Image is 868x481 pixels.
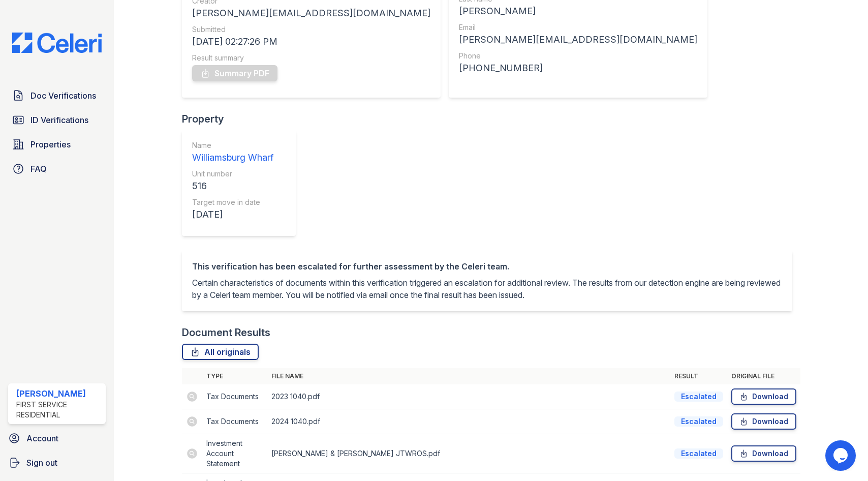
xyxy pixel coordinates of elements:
a: Doc Verifications [8,85,106,106]
p: Certain characteristics of documents within this verification triggered an escalation for additio... [192,277,782,301]
th: File name [267,368,670,384]
div: [DATE] [192,207,273,222]
div: Escalated [674,448,723,459]
a: Properties [8,134,106,155]
div: [DATE] 02:27:26 PM [192,35,430,49]
a: ID Verifications [8,110,106,130]
div: Unit number [192,169,273,179]
td: 2024 1040.pdf [267,409,670,434]
div: Phone [459,51,697,61]
div: This verification has been escalated for further assessment by the Celeri team. [192,260,782,273]
div: [PERSON_NAME][EMAIL_ADDRESS][DOMAIN_NAME] [459,33,697,47]
div: Submitted [192,24,430,35]
a: Download [731,388,796,405]
a: Download [731,445,796,462]
a: Sign out [4,453,110,473]
div: First Service Residential [16,400,102,420]
iframe: chat widget [825,440,858,471]
div: [PERSON_NAME] [459,4,697,18]
div: Result summary [192,53,430,63]
a: Name Williamsburg Wharf [192,140,273,165]
div: Email [459,22,697,33]
a: Download [731,413,796,430]
a: All originals [182,344,259,360]
td: Tax Documents [202,384,267,409]
div: Property [182,112,304,126]
span: FAQ [30,163,47,175]
div: Williamsburg Wharf [192,151,273,165]
td: Tax Documents [202,409,267,434]
span: ID Verifications [30,114,88,126]
div: Target move in date [192,197,273,207]
td: 2023 1040.pdf [267,384,670,409]
th: Type [202,368,267,384]
div: [PERSON_NAME][EMAIL_ADDRESS][DOMAIN_NAME] [192,6,430,20]
div: [PHONE_NUMBER] [459,61,697,75]
td: Investment Account Statement [202,434,267,473]
div: Document Results [182,325,270,340]
div: [PERSON_NAME] [16,387,102,400]
a: FAQ [8,159,106,179]
span: Sign out [26,457,57,469]
td: [PERSON_NAME] & [PERSON_NAME] JTWROS.pdf [267,434,670,473]
img: CE_Logo_Blue-a8612792a0a2168367f1c8372b55b34899dd931a85d93a1a3d3e32e68fde9ad4.png [4,33,110,53]
div: Escalated [674,392,723,402]
div: Name [192,140,273,151]
span: Doc Verifications [30,89,96,102]
th: Original file [727,368,800,384]
span: Properties [30,138,71,151]
th: Result [670,368,727,384]
span: Account [26,432,58,444]
div: 516 [192,179,273,193]
div: Escalated [674,416,723,427]
a: Account [4,428,110,448]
